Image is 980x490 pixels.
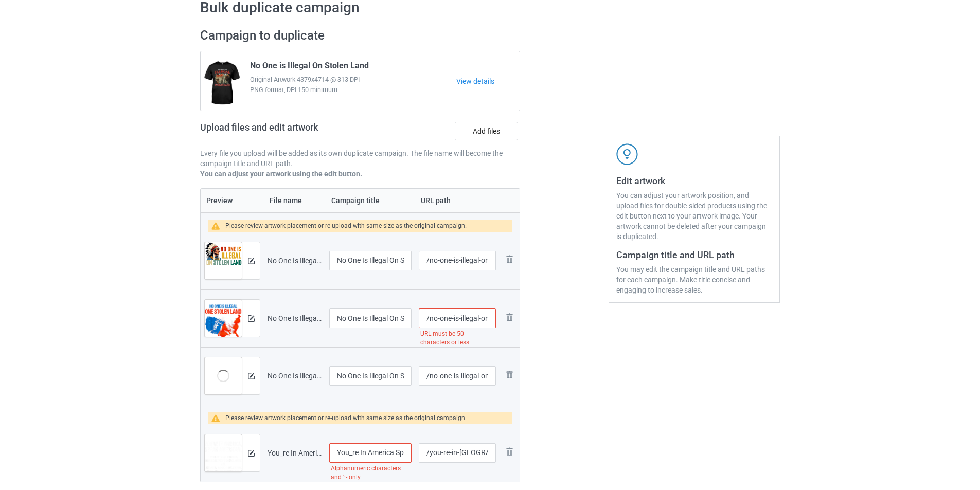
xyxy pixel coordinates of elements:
b: You can adjust your artwork using the edit button. [200,170,362,178]
div: Please review artwork placement or re-upload with same size as the original campaign. [225,220,467,232]
div: URL must be 50 characters or less [419,328,496,349]
div: You may edit the campaign title and URL paths for each campaign. Make title concise and engaging ... [616,264,772,295]
div: Alphanumeric characters and ':- only [329,463,412,483]
img: original.png [205,434,242,484]
img: svg+xml;base64,PD94bWwgdmVyc2lvbj0iMS4wIiBlbmNvZGluZz0iVVRGLTgiPz4KPHN2ZyB3aWR0aD0iMjhweCIgaGVpZ2... [503,445,515,458]
span: Original Artwork 4379x4714 @ 313 DPI [250,75,456,85]
span: No One is Illegal On Stolen Land [250,61,369,75]
label: Add files [455,122,518,140]
img: svg+xml;base64,PD94bWwgdmVyc2lvbj0iMS4wIiBlbmNvZGluZz0iVVRGLTgiPz4KPHN2ZyB3aWR0aD0iMTRweCIgaGVpZ2... [248,315,255,322]
h3: Campaign title and URL path [616,249,772,261]
th: URL path [415,189,500,212]
img: warning [211,222,225,230]
div: No One Is Illegal On Stolen Land We Walk On Native Land T-Shirt (1).png [268,313,322,323]
th: Preview [201,189,264,212]
h2: Upload files and edit artwork [200,122,392,141]
div: You_re In America Speak American (on back) T-Shirt.png [268,448,322,458]
img: svg+xml;base64,PD94bWwgdmVyc2lvbj0iMS4wIiBlbmNvZGluZz0iVVRGLTgiPz4KPHN2ZyB3aWR0aD0iMjhweCIgaGVpZ2... [503,253,515,265]
h2: Campaign to duplicate [200,28,520,44]
img: warning [211,414,225,422]
th: File name [264,189,326,212]
img: original.png [205,242,242,286]
a: View details [456,76,520,86]
th: Campaign title [326,189,415,212]
div: You can adjust your artwork position, and upload files for double-sided products using the edit b... [616,190,772,242]
div: Please review artwork placement or re-upload with same size as the original campaign. [225,412,467,424]
div: No One Is Illegal On Stolen Land T-Shirt (4).png [268,256,322,266]
img: svg+xml;base64,PD94bWwgdmVyc2lvbj0iMS4wIiBlbmNvZGluZz0iVVRGLTgiPz4KPHN2ZyB3aWR0aD0iMjhweCIgaGVpZ2... [503,311,515,323]
div: No One Is Illegal On Stolen Land T-Shirt (3).png [268,371,322,381]
p: Every file you upload will be added as its own duplicate campaign. The file name will become the ... [200,148,520,169]
span: PNG format, DPI 150 minimum [250,85,456,95]
img: original.png [205,300,242,349]
h3: Edit artwork [616,175,772,187]
img: svg+xml;base64,PD94bWwgdmVyc2lvbj0iMS4wIiBlbmNvZGluZz0iVVRGLTgiPz4KPHN2ZyB3aWR0aD0iMTRweCIgaGVpZ2... [248,373,255,379]
img: svg+xml;base64,PD94bWwgdmVyc2lvbj0iMS4wIiBlbmNvZGluZz0iVVRGLTgiPz4KPHN2ZyB3aWR0aD0iMTRweCIgaGVpZ2... [248,450,255,457]
img: svg+xml;base64,PD94bWwgdmVyc2lvbj0iMS4wIiBlbmNvZGluZz0iVVRGLTgiPz4KPHN2ZyB3aWR0aD0iMjhweCIgaGVpZ2... [503,369,515,381]
img: svg+xml;base64,PD94bWwgdmVyc2lvbj0iMS4wIiBlbmNvZGluZz0iVVRGLTgiPz4KPHN2ZyB3aWR0aD0iMTRweCIgaGVpZ2... [248,258,255,264]
img: svg+xml;base64,PD94bWwgdmVyc2lvbj0iMS4wIiBlbmNvZGluZz0iVVRGLTgiPz4KPHN2ZyB3aWR0aD0iNDJweCIgaGVpZ2... [616,143,638,165]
